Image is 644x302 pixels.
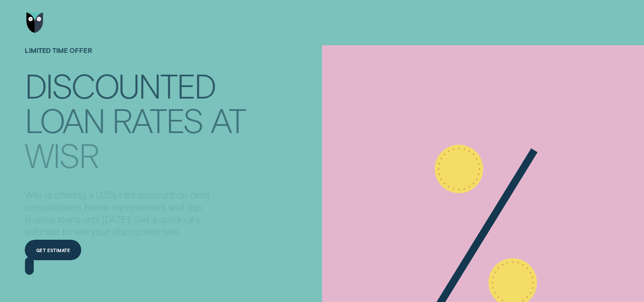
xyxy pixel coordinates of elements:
[25,189,220,238] p: Wisr is offering a 0.5% rate discount on debt consolidation, home improvement and gap finance loa...
[25,240,81,260] a: Get estimate
[112,104,203,136] div: rates
[25,139,98,170] div: Wisr
[25,47,245,68] h1: LIMITED TIME OFFER
[26,12,43,33] img: Wisr
[25,104,104,136] div: loan
[25,66,245,161] h4: Discounted loan rates at Wisr
[25,70,215,101] div: Discounted
[211,104,245,136] div: at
